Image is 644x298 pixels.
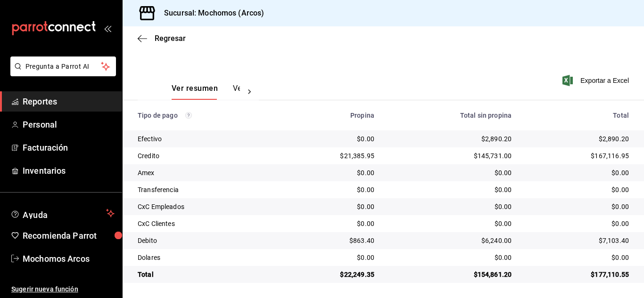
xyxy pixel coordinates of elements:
a: Pregunta a Parrot AI [7,68,116,78]
button: Ver pagos [233,84,268,100]
div: $167,116.95 [527,151,629,161]
div: Total sin propina [389,112,512,119]
div: $0.00 [527,253,629,262]
h3: Sucursal: Mochomos (Arcos) [157,8,264,19]
div: Transferencia [138,185,273,194]
svg: Los pagos realizados con Pay y otras terminales son montos brutos. [185,112,192,119]
div: CxC Clientes [138,219,273,228]
div: $0.00 [288,219,374,228]
span: Sugerir nueva función [11,284,115,294]
div: $0.00 [288,253,374,262]
div: $0.00 [288,185,374,194]
div: Tipo de pago [138,112,273,119]
div: $145,731.00 [389,151,512,161]
button: Exportar a Excel [564,75,629,86]
div: Amex [138,168,273,177]
button: Regresar [138,34,186,43]
div: $6,240.00 [389,236,512,245]
div: $0.00 [288,202,374,211]
div: $0.00 [527,219,629,228]
button: Ver resumen [172,84,218,100]
span: Ayuda [23,208,102,219]
div: $22,249.35 [288,270,374,279]
div: Total [138,270,273,279]
button: Pregunta a Parrot AI [10,56,116,76]
div: $0.00 [389,168,512,177]
span: Mochomos Arcos [23,252,115,265]
div: $7,103.40 [527,236,629,245]
div: Efectivo [138,134,273,144]
button: open_drawer_menu [104,24,111,32]
span: Facturación [23,141,115,154]
span: Inventarios [23,164,115,177]
div: Total [527,112,629,119]
div: Credito [138,151,273,161]
span: Pregunta a Parrot AI [25,62,101,72]
div: Debito [138,236,273,245]
div: Propina [288,112,374,119]
div: navigation tabs [172,84,240,100]
span: Reportes [23,95,115,108]
div: $21,385.95 [288,151,374,161]
div: $2,890.20 [527,134,629,144]
span: Personal [23,118,115,131]
div: $0.00 [527,168,629,177]
div: $2,890.20 [389,134,512,144]
div: $154,861.20 [389,270,512,279]
div: $0.00 [389,185,512,194]
div: $0.00 [527,202,629,211]
div: $0.00 [288,168,374,177]
div: $0.00 [389,253,512,262]
div: CxC Empleados [138,202,273,211]
div: $0.00 [389,219,512,228]
div: $863.40 [288,236,374,245]
div: $0.00 [527,185,629,194]
div: $177,110.55 [527,270,629,279]
span: Recomienda Parrot [23,229,115,242]
div: $0.00 [389,202,512,211]
span: Regresar [155,34,186,43]
div: Dolares [138,253,273,262]
div: $0.00 [288,134,374,144]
